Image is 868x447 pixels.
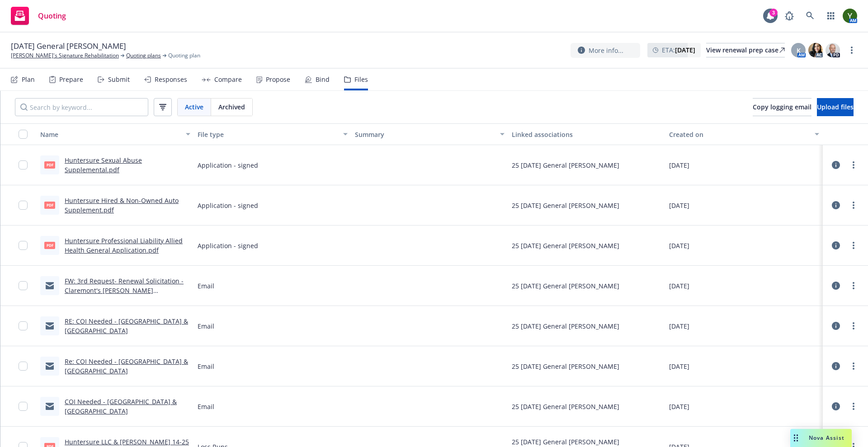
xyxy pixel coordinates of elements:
img: photo [808,43,823,57]
a: FW: 3rd Request- Renewal Solicitation - Claremont's [PERSON_NAME][GEOGRAPHIC_DATA] DBA:[GEOGRAPHI... [65,277,184,333]
input: Toggle Row Selected [19,321,28,330]
div: Responses [155,76,187,83]
a: Huntersure Professional Liability Allied Health General Application.pdf [65,236,183,254]
div: 25 [DATE] General [PERSON_NAME] [512,201,619,210]
button: Copy logging email [753,98,811,116]
div: View renewal prep case [706,43,785,57]
input: Search by keyword... [15,98,148,116]
div: Bind [316,76,330,83]
button: File type [194,123,351,145]
span: Copy logging email [753,103,811,111]
span: pdf [44,242,55,249]
span: Quoting [38,12,66,19]
button: More info... [571,43,640,58]
a: more [848,280,859,291]
div: Drag to move [790,429,802,447]
input: Toggle Row Selected [19,160,28,169]
button: Created on [665,123,823,145]
span: [DATE] [669,281,689,291]
span: Archived [218,102,245,112]
a: Re: COI Needed - [GEOGRAPHIC_DATA] & [GEOGRAPHIC_DATA] [65,357,188,375]
span: Nova Assist [809,434,844,442]
span: [DATE] [669,201,689,210]
button: Nova Assist [790,429,852,447]
button: Summary [351,123,509,145]
strong: [DATE] [675,46,695,54]
a: Search [801,7,819,25]
div: 25 [DATE] General [PERSON_NAME] [512,241,619,250]
span: More info... [589,46,623,55]
a: Huntersure Hired & Non-Owned Auto Supplement.pdf [65,196,179,214]
img: photo [843,9,857,23]
a: more [848,200,859,211]
span: [DATE] General [PERSON_NAME] [11,41,126,52]
div: Name [40,130,180,139]
button: Upload files [817,98,854,116]
input: Toggle Row Selected [19,241,28,250]
div: Plan [22,76,35,83]
span: Application - signed [198,201,258,210]
span: Email [198,402,214,411]
input: Toggle Row Selected [19,281,28,290]
a: more [848,320,859,331]
span: Upload files [817,103,854,111]
div: 25 [DATE] General [PERSON_NAME] [512,321,619,331]
span: Application - signed [198,241,258,250]
span: [DATE] [669,241,689,250]
div: Summary [355,130,495,139]
a: more [848,361,859,372]
button: Name [37,123,194,145]
div: 25 [DATE] General [PERSON_NAME] [512,437,619,447]
img: photo [826,43,840,57]
a: Switch app [822,7,840,25]
div: File type [198,130,338,139]
a: more [848,160,859,170]
span: [DATE] [669,321,689,331]
span: K [797,46,801,55]
a: View renewal prep case [706,43,785,57]
a: more [848,401,859,412]
a: Quoting plans [126,52,161,60]
div: 25 [DATE] General [PERSON_NAME] [512,160,619,170]
div: Files [354,76,368,83]
div: Created on [669,130,809,139]
input: Toggle Row Selected [19,201,28,210]
a: more [846,45,857,56]
a: Report a Bug [780,7,798,25]
span: Email [198,362,214,371]
div: 25 [DATE] General [PERSON_NAME] [512,281,619,291]
a: COI Needed - [GEOGRAPHIC_DATA] & [GEOGRAPHIC_DATA] [65,397,177,415]
a: Huntersure Sexual Abuse Supplemental.pdf [65,156,142,174]
div: Linked associations [512,130,662,139]
span: [DATE] [669,160,689,170]
input: Toggle Row Selected [19,362,28,371]
div: Submit [108,76,130,83]
input: Toggle Row Selected [19,402,28,411]
div: 25 [DATE] General [PERSON_NAME] [512,362,619,371]
button: Linked associations [508,123,665,145]
a: RE: COI Needed - [GEOGRAPHIC_DATA] & [GEOGRAPHIC_DATA] [65,317,188,335]
div: Compare [214,76,242,83]
input: Select all [19,130,28,139]
span: Active [185,102,203,112]
span: ETA : [662,45,695,55]
div: 25 [DATE] General [PERSON_NAME] [512,402,619,411]
span: Email [198,321,214,331]
span: Email [198,281,214,291]
span: pdf [44,161,55,168]
span: pdf [44,202,55,208]
div: Prepare [59,76,83,83]
div: 3 [769,9,778,17]
span: [DATE] [669,362,689,371]
div: Propose [266,76,290,83]
span: Quoting plan [168,52,200,60]
a: more [848,240,859,251]
a: Quoting [7,3,70,28]
span: Application - signed [198,160,258,170]
a: [PERSON_NAME]'s Signature Rehabilitation [11,52,119,60]
span: [DATE] [669,402,689,411]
